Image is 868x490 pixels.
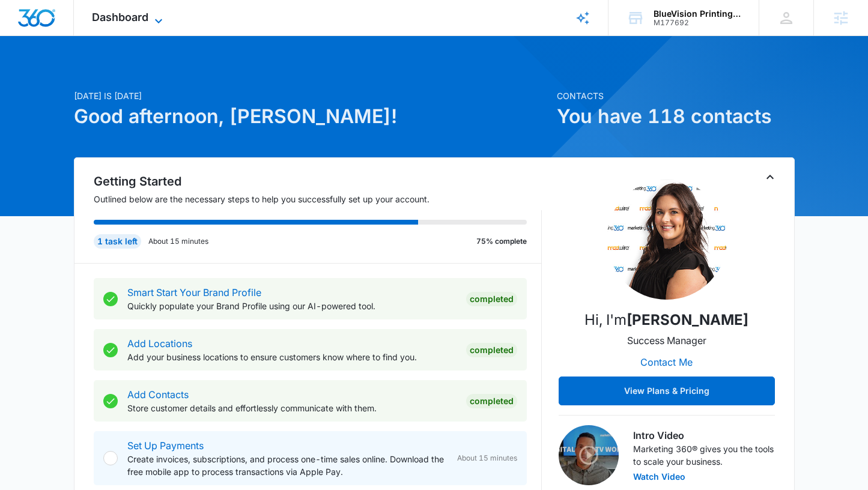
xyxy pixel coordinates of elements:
button: Watch Video [633,473,685,481]
p: Store customer details and effortlessly communicate with them. [127,402,457,414]
p: Success Manager [627,333,706,348]
div: account id [654,19,741,27]
h1: Good afternoon, [PERSON_NAME]! [74,102,550,131]
p: About 15 minutes [148,236,208,247]
span: About 15 minutes [457,453,517,464]
div: account name [654,9,741,19]
p: Quickly populate your Brand Profile using our AI-powered tool. [127,300,457,312]
p: Marketing 360® gives you the tools to scale your business. [633,443,775,468]
div: Completed [466,292,517,306]
div: Completed [466,394,517,408]
button: Toggle Collapse [763,170,777,184]
button: Contact Me [628,348,705,377]
p: [DATE] is [DATE] [74,89,550,102]
strong: [PERSON_NAME] [627,311,748,328]
h3: Intro Video [633,428,775,443]
a: Smart Start Your Brand Profile [127,286,261,298]
p: Outlined below are the necessary steps to help you successfully set up your account. [94,193,542,205]
div: Completed [466,343,517,357]
p: Create invoices, subscriptions, and process one-time sales online. Download the free mobile app t... [127,453,448,478]
button: View Plans & Pricing [559,377,775,405]
img: Intro Video [559,425,619,485]
p: Hi, I'm [584,309,748,331]
a: Add Contacts [127,389,189,401]
a: Add Locations [127,337,192,349]
div: 1 task left [94,234,141,249]
p: 75% complete [476,236,527,247]
img: Makenna McLean [607,180,727,300]
h1: You have 118 contacts [557,102,795,131]
p: Add your business locations to ensure customers know where to find you. [127,351,457,363]
a: Set Up Payments [127,440,204,452]
h2: Getting Started [94,172,542,190]
p: Contacts [557,89,795,102]
span: Dashboard [92,11,148,23]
